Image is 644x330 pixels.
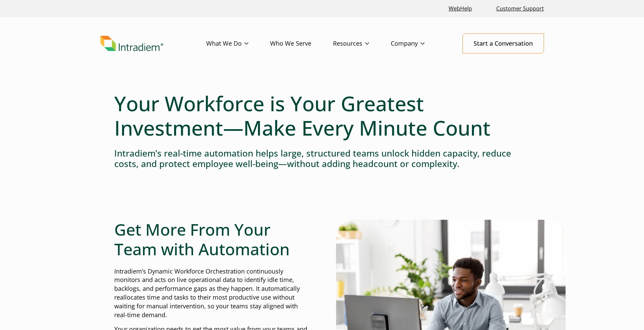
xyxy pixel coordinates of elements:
p: Intradiem’s Dynamic Workforce Orchestration continuously monitors and acts on live operational da... [114,267,308,320]
a: Company [391,34,446,53]
h1: Your Workforce is Your Greatest Investment—Make Every Minute Count [114,91,530,140]
img: Intradiem [100,36,163,51]
a: Link to homepage of Intradiem [100,36,206,51]
h4: Intradiem’s real-time automation helps large, structured teams unlock hidden capacity, reduce cos... [114,148,530,169]
a: What We Do [206,34,270,53]
a: Who We Serve [270,34,333,53]
a: Link opens in a new window [446,1,475,16]
a: Resources [333,34,391,53]
a: Customer Support [494,1,547,16]
a: Start a Conversation [462,33,544,53]
h2: Get More From Your Team with Automation [114,220,308,259]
